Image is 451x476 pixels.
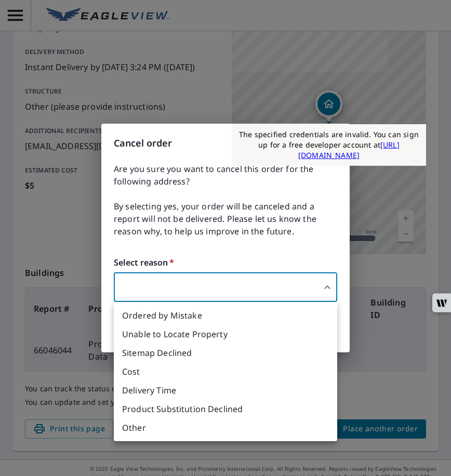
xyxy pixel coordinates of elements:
[232,124,426,166] div: The specified credentials are invalid. You can sign up for a free developer account at http://www...
[232,124,426,166] div: The specified credentials are invalid. You can sign up for a free developer account at
[114,306,337,325] li: Ordered by Mistake
[298,140,400,160] a: [URL][DOMAIN_NAME]
[114,362,337,381] li: Cost
[114,343,337,362] li: Sitemap Declined
[114,400,337,418] li: Product Substitution Declined
[114,418,337,437] li: Other
[114,325,337,343] li: Unable to Locate Property
[114,381,337,400] li: Delivery Time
